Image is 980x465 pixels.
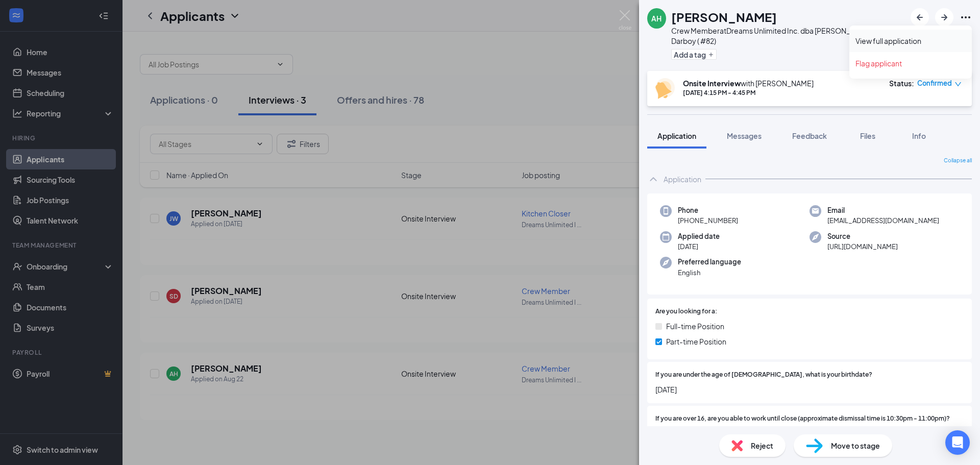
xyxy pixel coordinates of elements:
[831,440,880,451] span: Move to stage
[827,241,898,252] span: [URL][DOMAIN_NAME]
[678,257,741,267] span: Preferred language
[671,49,717,60] button: PlusAdd a tag
[914,11,926,23] svg: ArrowLeftNew
[666,336,726,347] span: Part-time Position
[655,370,872,380] span: If you are under the age of [DEMOGRAPHIC_DATA], what is your birthdate?
[860,131,875,140] span: Files
[678,267,741,278] span: English
[954,81,962,88] span: down
[655,414,950,424] span: If you are over 16, are you able to work until close (approximate dismissal time is 10:30pm - 11:...
[855,36,966,46] a: View full application
[655,384,964,395] span: [DATE]
[655,307,717,316] span: Are you looking for a:
[708,52,714,58] svg: Plus
[938,11,950,23] svg: ArrowRight
[792,131,827,140] span: Feedback
[671,26,905,46] div: Crew Member at Dreams Unlimited Inc. dba [PERSON_NAME] of Darboy ( #82)
[912,131,926,140] span: Info
[651,13,661,23] div: AH
[960,11,972,23] svg: Ellipses
[671,8,777,26] h1: [PERSON_NAME]
[657,131,696,140] span: Application
[827,215,939,226] span: [EMAIL_ADDRESS][DOMAIN_NAME]
[889,78,914,88] div: Status :
[945,430,970,455] div: Open Intercom Messenger
[683,78,814,88] div: with [PERSON_NAME]
[683,88,814,97] div: [DATE] 4:15 PM - 4:45 PM
[647,173,659,185] svg: ChevronUp
[678,205,738,215] span: Phone
[944,157,972,165] span: Collapse all
[678,215,738,226] span: [PHONE_NUMBER]
[664,174,701,184] div: Application
[751,440,773,451] span: Reject
[935,8,953,27] button: ArrowRight
[678,241,720,252] span: [DATE]
[827,231,898,241] span: Source
[678,231,720,241] span: Applied date
[666,321,724,332] span: Full-time Position
[917,78,952,88] span: Confirmed
[827,205,939,215] span: Email
[727,131,762,140] span: Messages
[683,79,741,88] b: Onsite Interview
[911,8,929,27] button: ArrowLeftNew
